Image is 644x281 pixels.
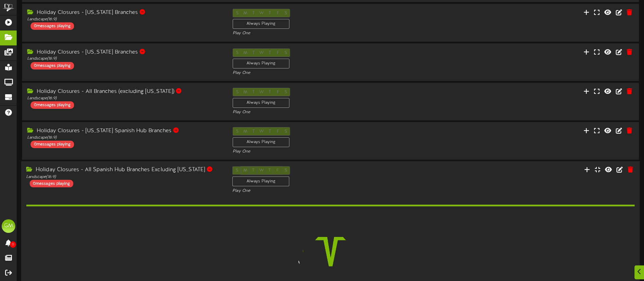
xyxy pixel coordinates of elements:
div: Holiday Closures - [US_STATE] Spanish Hub Branches [27,127,222,135]
div: 0 messages playing [31,141,74,148]
div: Play One [233,109,428,115]
div: Always Playing [233,137,289,147]
div: Holiday Closures - [US_STATE] Branches [27,48,222,56]
div: 0 messages playing [31,22,74,30]
div: Always Playing [233,59,289,68]
div: Play One [233,31,428,36]
div: GM [2,219,15,233]
div: Landscape ( 16:9 ) [27,56,222,62]
div: Play One [232,188,428,194]
div: Holiday Closures - [US_STATE] Branches [27,9,222,17]
div: Landscape ( 16:9 ) [27,17,222,22]
span: 0 [10,241,16,248]
div: Holiday Closures - All Spanish Hub Branches Excluding [US_STATE] [26,166,222,174]
div: Play One [233,70,428,76]
div: Landscape ( 16:9 ) [27,96,222,101]
div: Holiday Closures - All Branches (excluding [US_STATE]) [27,88,222,96]
div: Landscape ( 16:9 ) [26,174,222,180]
div: 0 messages playing [31,101,74,109]
div: Always Playing [233,19,289,29]
div: 0 messages playing [30,180,73,187]
div: Always Playing [233,98,289,108]
div: 0 messages playing [31,62,74,69]
div: Landscape ( 16:9 ) [27,135,222,141]
div: Always Playing [232,177,289,186]
div: Play One [233,149,428,155]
